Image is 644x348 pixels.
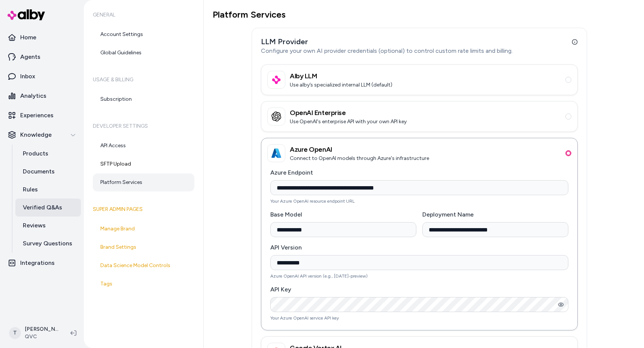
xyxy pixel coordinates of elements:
[20,33,36,42] p: Home
[270,315,568,321] p: Your Azure OpenAI service API key
[93,173,194,191] a: Platform Services
[93,199,194,220] h6: Super Admin Pages
[93,90,194,108] a: Subscription
[3,254,81,272] a: Integrations
[93,4,194,25] h6: General
[20,72,35,81] p: Inbox
[25,326,58,333] p: [PERSON_NAME]
[20,91,46,100] p: Analytics
[261,37,578,46] h3: LLM Provider
[261,46,578,55] p: Configure your own AI provider credentials (optional) to control custom rate limits and billing.
[3,28,81,46] a: Home
[4,321,64,345] button: T[PERSON_NAME]QVC
[270,211,302,218] label: Base Model
[290,144,429,155] h3: Azure OpenAI
[270,273,568,279] p: Azure OpenAI API version (e.g., [DATE]-preview)
[3,48,81,66] a: Agents
[93,155,194,173] a: SFTP Upload
[3,126,81,144] button: Knowledge
[3,87,81,105] a: Analytics
[23,221,46,230] p: Reviews
[270,244,302,251] label: API Version
[23,149,48,158] p: Products
[20,111,54,120] p: Experiences
[20,52,40,61] p: Agents
[23,167,55,176] p: Documents
[93,137,194,155] a: API Access
[3,67,81,85] a: Inbox
[290,108,407,118] h3: OpenAI Enterprise
[23,239,72,248] p: Survey Questions
[93,25,194,43] a: Account Settings
[213,9,626,20] h1: Platform Services
[270,198,568,204] p: Your Azure OpenAI resource endpoint URL
[93,257,194,275] a: Data Science Model Controls
[15,181,81,199] a: Rules
[7,9,45,20] img: alby Logo
[270,286,291,293] label: API Key
[15,217,81,234] a: Reviews
[93,275,194,293] a: Tags
[20,130,52,139] p: Knowledge
[93,116,194,137] h6: Developer Settings
[93,220,194,238] a: Manage Brand
[290,118,407,125] p: Use OpenAI's enterprise API with your own API key
[23,203,62,212] p: Verified Q&As
[93,44,194,62] a: Global Guidelines
[290,71,392,81] h3: Alby LLM
[15,199,81,217] a: Verified Q&As
[422,211,474,218] label: Deployment Name
[93,69,194,90] h6: Usage & Billing
[290,155,429,162] p: Connect to OpenAI models through Azure's infrastructure
[15,145,81,163] a: Products
[15,163,81,181] a: Documents
[9,327,21,339] span: T
[25,333,58,341] span: QVC
[3,106,81,124] a: Experiences
[290,81,392,89] p: Use alby’s specialized internal LLM (default)
[20,258,55,267] p: Integrations
[93,238,194,256] a: Brand Settings
[15,234,81,252] a: Survey Questions
[23,185,38,194] p: Rules
[270,169,313,176] label: Azure Endpoint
